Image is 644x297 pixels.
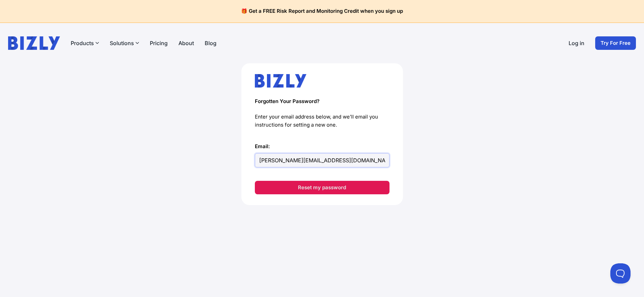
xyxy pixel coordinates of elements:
[178,39,194,47] a: About
[110,39,139,47] button: Solutions
[150,39,168,47] a: Pricing
[255,142,389,151] label: Email:
[8,8,636,14] h4: 🎁 Get a FREE Risk Report and Monitoring Credit when you sign up
[205,39,216,47] a: Blog
[610,263,631,284] iframe: Toggle Customer Support
[255,181,389,194] button: Reset my password
[595,36,636,50] a: Try For Free
[71,39,99,47] button: Products
[255,74,307,88] img: bizly_logo.svg
[255,98,389,105] h4: Forgotten Your Password?
[569,39,584,47] a: Log in
[255,113,389,129] p: Enter your email address below, and we’ll email you instructions for setting a new one.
